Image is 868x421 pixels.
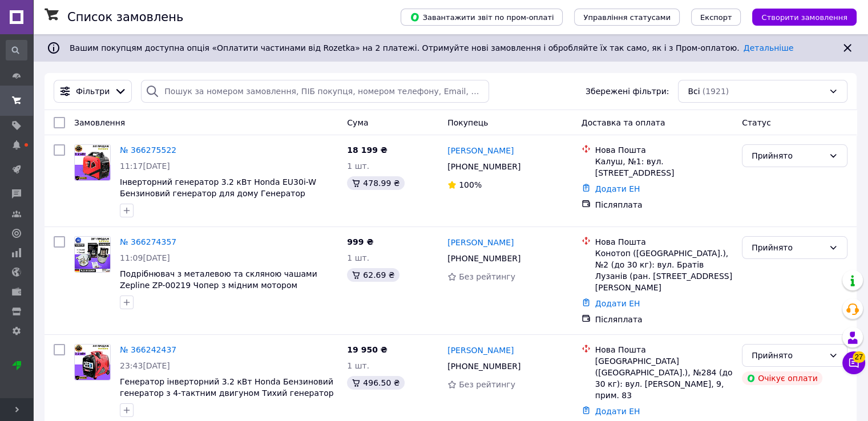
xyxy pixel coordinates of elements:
div: Конотоп ([GEOGRAPHIC_DATA].), №2 (до 30 кг): вул. Братів Лузанів (ран. [STREET_ADDRESS][PERSON_NAME] [595,248,733,293]
img: Фото товару [75,237,110,272]
div: Післяплата [595,199,733,211]
img: Фото товару [75,345,110,380]
a: № 366275522 [120,145,176,155]
span: Покупець [447,118,488,127]
a: Додати ЕН [595,299,640,308]
a: Детальніше [744,43,794,52]
span: 19 950 ₴ [347,345,387,354]
a: Генератор інверторний 3.2 кВт Honda Бензиновий генератор з 4-тактним двигуном Тихий генератор для... [120,377,334,409]
div: [PHONE_NUMBER] [445,358,523,374]
span: 11:17[DATE] [120,161,170,171]
button: Управління статусами [574,9,680,26]
button: Створити замовлення [752,9,857,26]
span: 999 ₴ [347,237,373,246]
a: Фото товару [74,144,111,181]
span: Замовлення [74,118,125,127]
span: 27 [853,351,865,363]
span: Cума [347,118,368,127]
span: 11:09[DATE] [120,253,170,262]
span: 1 шт. [347,361,369,370]
input: Пошук за номером замовлення, ПІБ покупця, номером телефону, Email, номером накладної [141,80,488,103]
div: Прийнято [752,149,824,162]
a: Додати ЕН [595,184,640,193]
a: Фото товару [74,344,111,380]
a: [PERSON_NAME] [447,345,514,356]
span: Доставка та оплата [582,118,665,127]
a: Створити замовлення [741,12,857,21]
div: Очікує оплати [742,371,822,385]
a: Додати ЕН [595,407,640,416]
button: Експорт [691,9,741,26]
a: [PERSON_NAME] [447,145,514,156]
div: [PHONE_NUMBER] [445,250,523,266]
a: Інверторний генератор 3.2 кВт Honda EU30i-W Бензиновий генератор для дому Генератор змінного стру... [120,177,322,209]
span: Збережені фільтри: [586,86,669,97]
div: 62.69 ₴ [347,268,399,282]
h1: Список замовлень [67,10,183,24]
div: Прийнято [752,241,824,254]
span: Фільтри [76,86,110,97]
div: [PHONE_NUMBER] [445,159,523,175]
div: [GEOGRAPHIC_DATA] ([GEOGRAPHIC_DATA].), №284 (до 30 кг): вул. [PERSON_NAME], 9, прим. 83 [595,355,733,401]
span: Управління статусами [583,13,671,22]
span: Всі [688,86,700,97]
img: Фото товару [75,145,110,180]
span: 18 199 ₴ [347,145,387,155]
span: 1 шт. [347,253,369,262]
a: [PERSON_NAME] [447,237,514,248]
a: Фото товару [74,236,111,273]
span: Без рейтингу [459,272,515,281]
span: 100% [459,180,482,189]
div: 478.99 ₴ [347,176,404,190]
div: Нова Пошта [595,344,733,355]
a: Подрібнювач з металевою та скляною чашами Zepline ZP-00219 Чопер з мідним мотором потужністю 3000... [120,269,337,301]
div: Нова Пошта [595,236,733,248]
a: № 366274357 [120,237,176,246]
span: Завантажити звіт по пром-оплаті [410,12,554,22]
span: Створити замовлення [761,13,847,22]
span: Статус [742,118,771,127]
span: Без рейтингу [459,380,515,389]
span: Експорт [700,13,732,22]
button: Завантажити звіт по пром-оплаті [401,9,563,26]
div: Прийнято [752,349,824,362]
div: Післяплата [595,314,733,325]
div: 496.50 ₴ [347,376,404,390]
span: 1 шт. [347,161,369,171]
span: (1921) [703,87,729,96]
span: 23:43[DATE] [120,361,170,370]
button: Чат з покупцем27 [842,351,865,374]
div: Калуш, №1: вул. [STREET_ADDRESS] [595,156,733,179]
div: Нова Пошта [595,144,733,156]
span: Вашим покупцям доступна опція «Оплатити частинами від Rozetka» на 2 платежі. Отримуйте нові замов... [70,43,793,52]
a: № 366242437 [120,345,176,354]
